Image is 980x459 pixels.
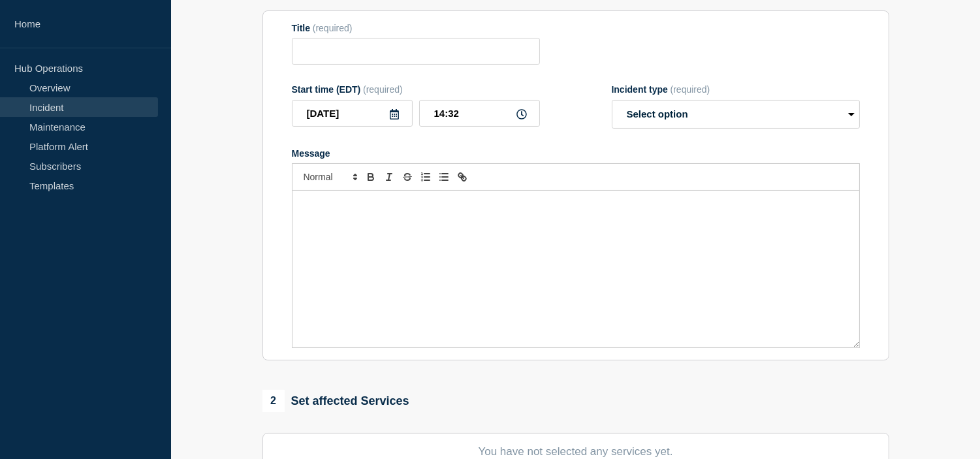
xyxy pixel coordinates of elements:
button: Toggle ordered list [417,169,435,185]
button: Toggle italic text [380,169,398,185]
input: Title [292,38,540,65]
p: You have not selected any services yet. [292,445,860,458]
input: YYYY-MM-DD [292,100,413,127]
button: Toggle link [453,169,471,185]
input: HH:MM [419,100,540,127]
span: Font size [298,169,362,185]
span: (required) [363,84,403,95]
div: Message [292,191,859,347]
button: Toggle bold text [362,169,380,185]
button: Toggle bulleted list [435,169,453,185]
div: Title [292,23,540,33]
div: Set affected Services [262,390,409,412]
span: (required) [313,23,353,33]
div: Start time (EDT) [292,84,540,95]
span: (required) [671,84,710,95]
select: Incident type [612,100,860,129]
div: Incident type [612,84,860,95]
div: Message [292,148,860,159]
span: 2 [262,390,285,412]
button: Toggle strikethrough text [398,169,417,185]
